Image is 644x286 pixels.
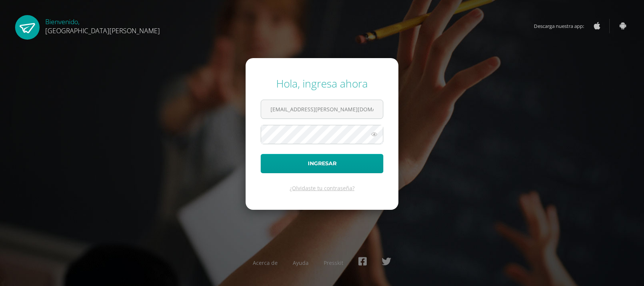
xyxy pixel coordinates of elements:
[261,100,383,118] input: Correo electrónico o usuario
[261,76,383,91] div: Hola, ingresa ahora
[45,26,160,35] span: [GEOGRAPHIC_DATA][PERSON_NAME]
[293,259,309,266] a: Ayuda
[45,15,160,35] div: Bienvenido,
[290,185,355,192] a: ¿Olvidaste tu contraseña?
[261,154,383,173] button: Ingresar
[324,259,343,266] a: Presskit
[253,259,278,266] a: Acerca de
[534,19,592,33] span: Descarga nuestra app:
